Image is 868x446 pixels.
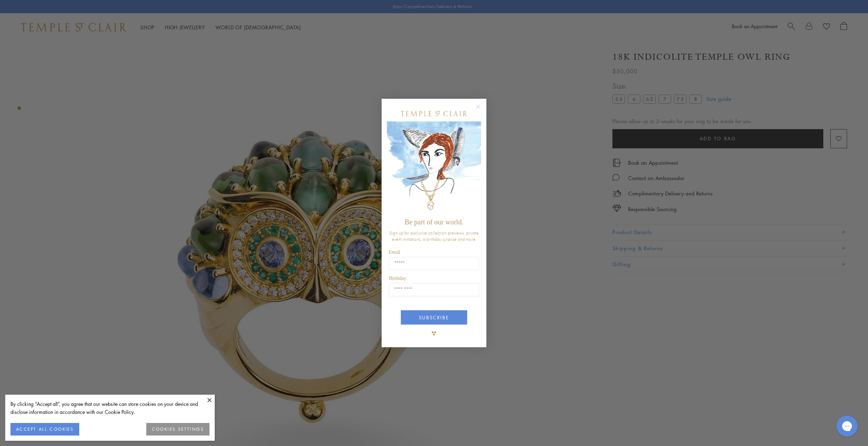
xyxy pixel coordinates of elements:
[387,121,481,215] img: c4a9eb12-d91a-4d4a-8ee0-386386f4f338.jpeg
[477,106,486,114] button: Close dialog
[389,257,479,270] input: Email
[405,218,463,226] span: Be part of our world.
[389,250,400,255] span: Email
[10,400,209,416] div: By clicking “Accept all”, you agree that our website can store cookies on your device and disclos...
[401,111,467,116] img: Temple St. Clair
[389,276,406,281] span: Birthday
[401,310,467,325] button: SUBSCRIBE
[833,413,861,439] iframe: Gorgias live chat messenger
[427,326,441,340] img: TSC
[146,423,209,436] button: COOKIES SETTINGS
[10,423,79,436] button: ACCEPT ALL COOKIES
[389,230,479,242] span: Sign up for exclusive collection previews, private event invitations, a birthday surprise and more.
